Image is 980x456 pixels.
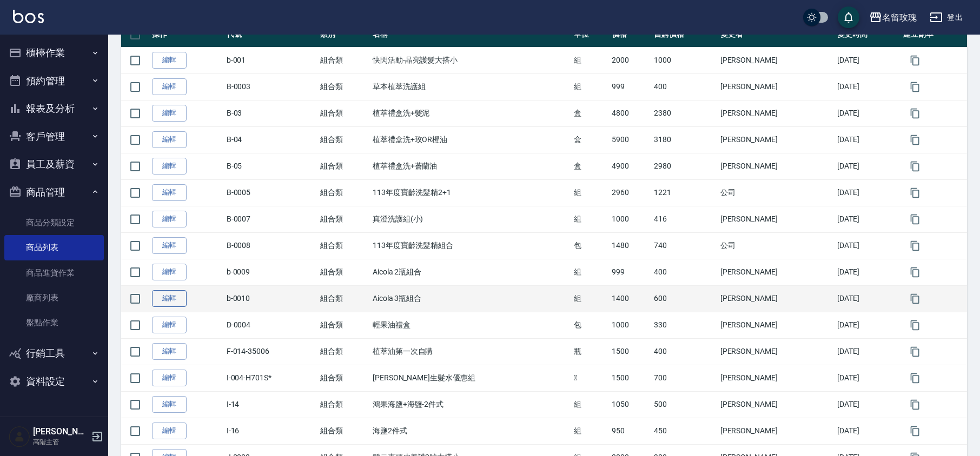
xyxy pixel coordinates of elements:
td: 組 [571,418,610,444]
th: 操作 [149,22,224,48]
button: 行銷工具 [4,339,104,367]
td: [PERSON_NAME] [718,418,835,444]
td: [DATE] [835,153,900,179]
td: 2380 [651,100,717,126]
a: 編輯 [152,290,187,307]
td: [PERSON_NAME] [718,391,835,418]
a: 編輯 [152,237,187,254]
td: 植萃禮盒洗+玫OR橙油 [370,126,571,153]
img: Logo [13,10,44,23]
th: 名稱 [370,22,571,48]
td: 1000 [651,47,717,73]
td: [PERSON_NAME] [718,100,835,126]
td: 4800 [609,100,651,126]
td: [PERSON_NAME] [718,206,835,232]
a: 編輯 [152,343,187,360]
a: 編輯 [152,317,187,333]
a: 盤點作業 [4,310,104,335]
a: 編輯 [152,52,187,69]
td: 盒 [571,126,610,153]
td: 2960 [609,179,651,206]
a: 編輯 [152,184,187,201]
td: b-001 [224,47,318,73]
td: 1500 [609,365,651,391]
button: 預約管理 [4,67,104,95]
td: b-0010 [224,285,318,312]
a: 編輯 [152,370,187,386]
a: 編輯 [152,158,187,175]
td: 1050 [609,391,651,418]
td: 999 [609,73,651,100]
td: B-05 [224,153,318,179]
td: [DATE] [835,285,900,312]
td: 鴻果海鹽+海鹽-2件式 [370,391,571,418]
td: 快閃活動-晶亮護髮大搭小 [370,47,571,73]
td: 450 [651,418,717,444]
td: B-0005 [224,179,318,206]
td: 700 [651,365,717,391]
td: 組合類 [317,338,369,365]
td: Aicola 2瓶組合 [370,259,571,285]
td:  [571,365,610,391]
td: [PERSON_NAME] [718,338,835,365]
td: 組合類 [317,179,369,206]
td: B-0003 [224,73,318,100]
td: 5900 [609,126,651,153]
td: B-04 [224,126,318,153]
td: 113年度寶齡洗髮精2+1 [370,179,571,206]
td: 真澄洗護組(小) [370,206,571,232]
td: 組合類 [317,153,369,179]
td: I-16 [224,418,318,444]
td: b-0009 [224,259,318,285]
th: 變更時間 [835,22,900,48]
td: 740 [651,232,717,259]
a: 商品分類設定 [4,210,104,235]
td: 1000 [609,206,651,232]
td: 1000 [609,312,651,338]
td: 400 [651,338,717,365]
td: 組 [571,73,610,100]
td: I-14 [224,391,318,418]
button: 登出 [925,8,967,28]
td: [PERSON_NAME] [718,126,835,153]
td: [DATE] [835,179,900,206]
td: 輕果油禮盒 [370,312,571,338]
th: 代號 [224,22,318,48]
td: 植萃油第一次自購 [370,338,571,365]
td: 2000 [609,47,651,73]
td: [PERSON_NAME] [718,365,835,391]
button: 櫃檯作業 [4,39,104,67]
td: [PERSON_NAME] [718,153,835,179]
td: 1500 [609,338,651,365]
td: [PERSON_NAME] [718,47,835,73]
a: 編輯 [152,78,187,95]
th: 變更者 [718,22,835,48]
th: 單位 [571,22,610,48]
a: 商品列表 [4,235,104,260]
td: B-03 [224,100,318,126]
td: 999 [609,259,651,285]
a: 編輯 [152,211,187,227]
td: 3180 [651,126,717,153]
td: 組 [571,47,610,73]
td: [DATE] [835,73,900,100]
td: 公司 [718,179,835,206]
td: 4900 [609,153,651,179]
td: [DATE] [835,126,900,153]
td: 組合類 [317,73,369,100]
button: 客戶管理 [4,123,104,151]
td: [DATE] [835,232,900,259]
th: 建立副本 [900,22,967,48]
td: 草本植萃洗護組 [370,73,571,100]
td: 組合類 [317,232,369,259]
td: 盒 [571,153,610,179]
div: 名留玫瑰 [882,11,917,24]
td: 盒 [571,100,610,126]
a: 商品進貨作業 [4,260,104,285]
p: 高階主管 [33,437,88,447]
td: 瓶 [571,338,610,365]
td: [PERSON_NAME] [718,312,835,338]
td: [PERSON_NAME] [718,259,835,285]
td: 2980 [651,153,717,179]
td: 海鹽2件式 [370,418,571,444]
